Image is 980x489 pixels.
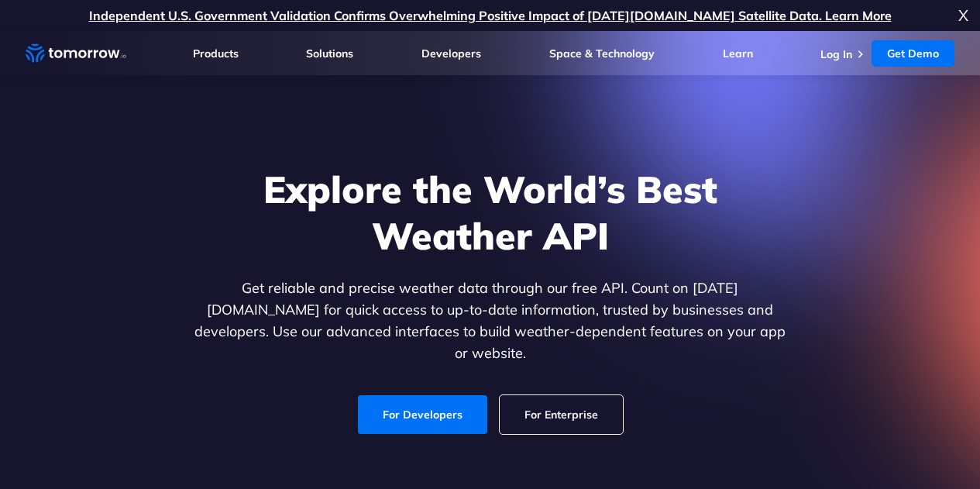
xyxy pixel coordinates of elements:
[191,166,789,259] h1: Explore the World’s Best Weather API
[421,46,481,60] a: Developers
[193,46,239,60] a: Products
[191,277,789,364] p: Get reliable and precise weather data through our free API. Count on [DATE][DOMAIN_NAME] for quic...
[723,46,753,60] a: Learn
[89,8,892,23] a: Independent U.S. Government Validation Confirms Overwhelming Positive Impact of [DATE][DOMAIN_NAM...
[358,395,487,434] a: For Developers
[549,46,655,60] a: Space & Technology
[820,47,852,61] a: Log In
[306,46,353,60] a: Solutions
[872,40,954,67] a: Get Demo
[500,395,623,434] a: For Enterprise
[26,42,126,65] a: Home link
